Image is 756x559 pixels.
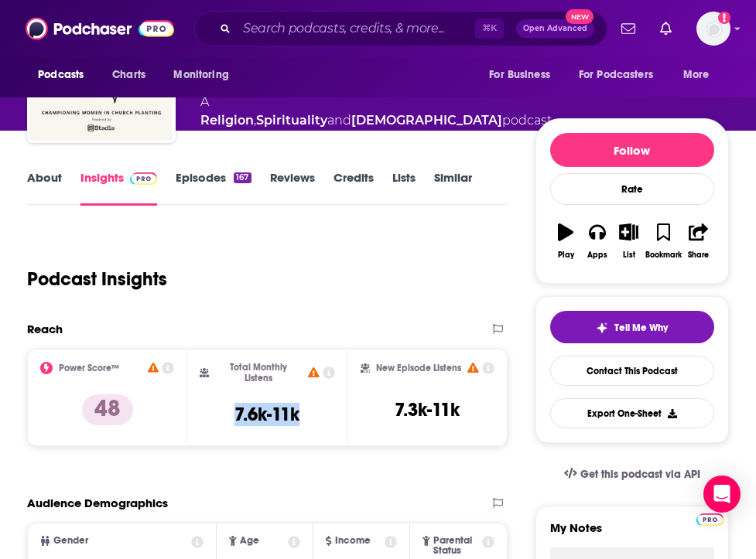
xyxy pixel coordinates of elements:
[194,11,607,46] div: Search podcasts, credits, & more...
[200,93,552,130] div: A podcast
[550,311,714,343] button: tell me why sparkleTell Me Why
[654,15,678,42] a: Show notifications dropdown
[335,536,371,546] span: Income
[558,251,574,260] div: Play
[566,9,594,24] span: New
[582,213,614,269] button: Apps
[672,60,729,90] button: open menu
[696,12,730,46] span: Logged in as gabriellaippaso
[696,12,730,46] button: Show profile menu
[254,113,256,128] span: ,
[550,213,582,269] button: Play
[587,251,607,260] div: Apps
[270,170,315,206] a: Reviews
[237,16,475,41] input: Search podcasts, credits, & more...
[112,64,145,86] span: Charts
[489,64,550,86] span: For Business
[395,398,460,421] h3: 7.3k-11k
[27,60,104,90] button: open menu
[682,213,714,269] button: Share
[130,172,157,185] img: Podchaser Pro
[27,322,63,336] h2: Reach
[27,496,168,510] h2: Audience Demographics
[176,170,251,206] a: Episodes167
[523,25,587,32] span: Open Advanced
[162,60,248,90] button: open menu
[102,60,155,90] a: Charts
[234,403,299,426] h3: 7.6k-11k
[434,170,472,206] a: Similar
[596,322,608,334] img: tell me why sparkle
[82,394,133,425] p: 48
[234,172,251,183] div: 167
[569,60,676,90] button: open menu
[80,170,157,206] a: InsightsPodchaser Pro
[550,398,714,428] button: Export One-Sheet
[392,170,416,206] a: Lists
[173,64,228,86] span: Monitoring
[683,64,710,86] span: More
[696,12,730,46] img: User Profile
[27,170,62,206] a: About
[475,19,504,39] span: ⌘ K
[53,536,88,546] span: Gender
[645,213,682,269] button: Bookmark
[516,19,594,38] button: Open AdvancedNew
[615,15,641,42] a: Show notifications dropdown
[623,251,635,260] div: List
[550,520,714,547] label: My Notes
[550,356,714,386] a: Contact This Podcast
[688,251,709,260] div: Share
[351,113,502,128] a: [DEMOGRAPHIC_DATA]
[645,251,682,260] div: Bookmark
[433,536,479,556] span: Parental Status
[703,475,741,513] div: Open Intercom Messenger
[26,14,174,43] img: Podchaser - Follow, Share and Rate Podcasts
[579,64,653,86] span: For Podcasters
[27,268,167,291] h1: Podcast Insights
[478,60,570,90] button: open menu
[376,363,461,373] h2: New Episode Listens
[614,322,668,334] span: Tell Me Why
[550,173,714,205] div: Rate
[696,511,724,526] a: Pro website
[59,363,119,373] h2: Power Score™
[256,113,327,128] a: Spirituality
[550,133,714,167] button: Follow
[38,64,84,86] span: Podcasts
[327,113,351,128] span: and
[334,170,374,206] a: Credits
[215,362,302,383] h2: Total Monthly Listens
[696,513,724,526] img: Podchaser Pro
[240,536,259,546] span: Age
[200,113,254,128] a: Religion
[552,455,713,493] a: Get this podcast via API
[718,12,730,24] svg: Add a profile image
[580,468,700,481] span: Get this podcast via API
[613,213,645,269] button: List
